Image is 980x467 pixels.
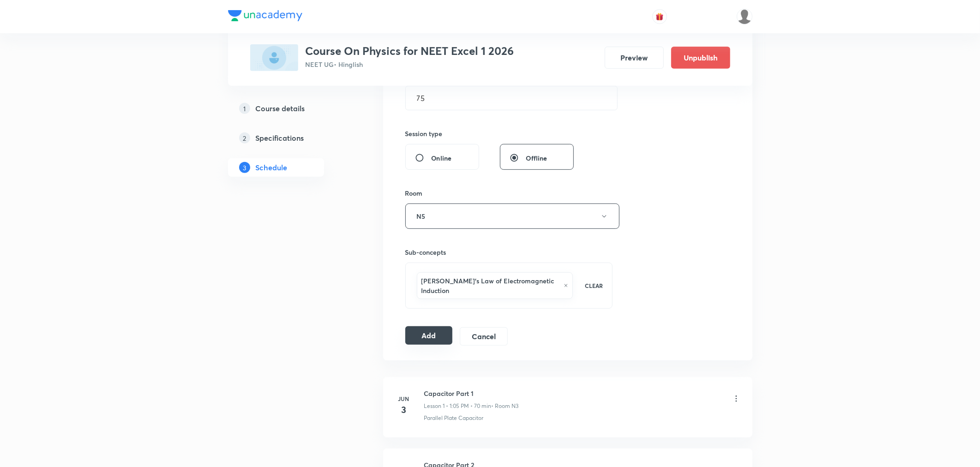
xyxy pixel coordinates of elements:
a: 1Course details [228,99,354,118]
img: Vivek Patil [737,9,752,24]
button: Preview [605,47,664,69]
p: 2 [239,132,250,144]
button: Unpublish [671,47,730,69]
img: Company Logo [228,10,302,21]
h3: Course On Physics for NEET Excel 1 2026 [306,44,514,58]
h6: Jun [395,395,413,403]
a: Company Logo [228,10,302,24]
p: 1 [239,103,250,114]
button: avatar [652,9,667,24]
h6: Sub-concepts [405,247,613,257]
img: 38CCA12B-DDBD-4187-81B9-6F83E61ECBF5_plus.png [250,44,298,71]
p: Lesson 1 • 1:05 PM • 70 min [424,402,492,410]
p: • Room N3 [492,402,519,410]
h6: Session type [405,129,443,138]
button: Cancel [460,327,507,346]
span: Online [432,153,452,163]
p: 3 [239,162,250,173]
p: CLEAR [585,281,603,290]
h5: Specifications [256,132,304,144]
p: NEET UG • Hinglish [306,60,514,69]
h4: 3 [395,403,413,417]
button: Add [405,326,453,345]
a: 2Specifications [228,129,354,147]
h5: Schedule [256,162,288,173]
input: 75 [406,86,617,110]
h5: Course details [256,103,305,114]
button: N5 [405,204,619,229]
h6: Room [405,188,423,198]
p: Parallel Plate Capacitor [424,414,484,422]
h6: [PERSON_NAME]'s Law of Electromagnetic Induction [421,276,559,295]
h6: Capacitor Part 1 [424,389,519,398]
img: avatar [655,12,664,21]
span: Offline [526,153,547,163]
